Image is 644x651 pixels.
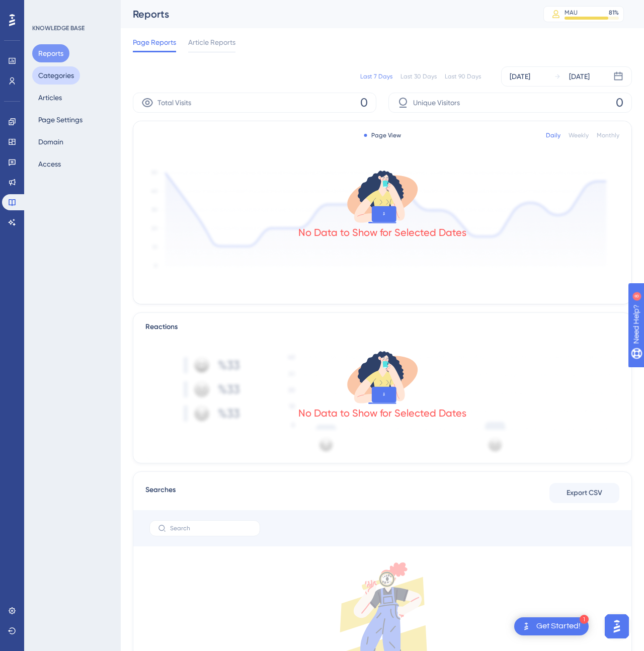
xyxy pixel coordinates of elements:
div: Page View [364,131,401,139]
div: KNOWLEDGE BASE [32,24,85,32]
div: [DATE] [569,70,590,83]
span: 0 [360,95,368,111]
div: 1 [580,615,589,624]
span: Page Reports [133,36,176,48]
iframe: UserGuiding AI Assistant Launcher [602,611,632,641]
button: Articles [32,89,68,107]
div: Last 90 Days [445,72,481,80]
span: Need Help? [24,3,63,15]
button: Export CSV [549,483,619,503]
button: Page Settings [32,111,89,129]
input: Search [170,525,252,532]
button: Domain [32,133,69,151]
img: launcher-image-alternative-text [520,620,532,632]
span: Article Reports [188,36,235,48]
div: Last 7 Days [360,72,392,80]
div: 81 % [609,9,619,17]
div: Last 30 Days [400,72,437,80]
span: Total Visits [157,97,191,109]
div: MAU [565,9,578,17]
span: Searches [145,484,176,502]
div: Weekly [569,131,589,139]
button: Access [32,155,67,173]
span: Unique Visitors [413,97,460,109]
div: No Data to Show for Selected Dates [298,406,466,420]
div: Monthly [597,131,619,139]
span: 0 [616,95,623,111]
button: Categories [32,66,80,85]
div: Get Started! [536,621,581,632]
div: Reactions [145,321,619,333]
span: Export CSV [567,487,602,499]
div: Reports [133,7,518,21]
button: Reports [32,44,69,62]
div: No Data to Show for Selected Dates [298,225,466,239]
div: 8 [70,5,73,13]
div: Open Get Started! checklist, remaining modules: 1 [514,617,589,635]
div: [DATE] [510,70,530,83]
div: Daily [546,131,560,139]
